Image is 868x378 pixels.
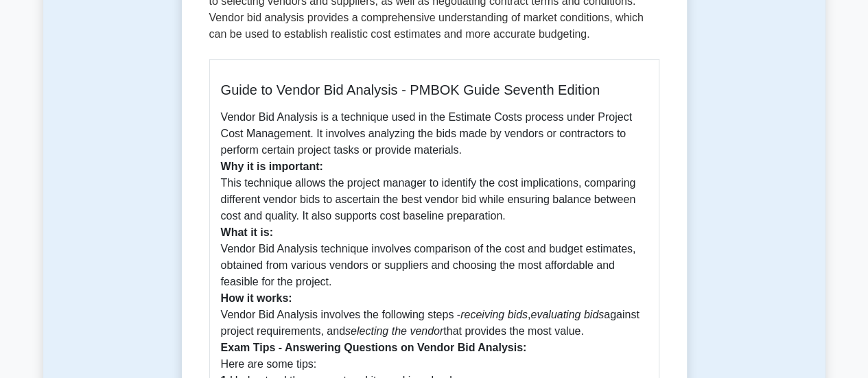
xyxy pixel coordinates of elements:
[221,82,648,98] h5: Guide to Vendor Bid Analysis - PMBOK Guide Seventh Edition
[221,161,323,172] b: Why it is important:
[221,342,527,353] b: Exam Tips - Answering Questions on Vendor Bid Analysis:
[221,226,273,238] b: What it is:
[345,325,443,337] i: selecting the vendor
[530,309,604,320] i: evaluating bids
[460,309,528,320] i: receiving bids
[221,292,292,304] b: How it works:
